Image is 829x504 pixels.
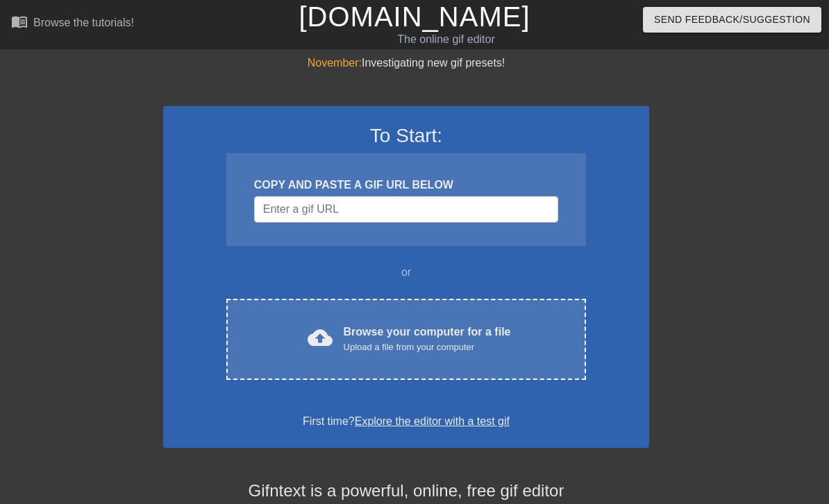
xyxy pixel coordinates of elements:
input: Username [254,196,558,223]
span: Send Feedback/Suggestion [654,11,810,28]
span: November: [308,57,362,69]
h3: To Start: [181,124,631,148]
h4: Gifntext is a powerful, online, free gif editor [163,481,649,501]
a: [DOMAIN_NAME] [299,1,530,32]
a: Explore the editor with a test gif [355,415,510,427]
div: COPY AND PASTE A GIF URL BELOW [254,177,558,193]
div: The online gif editor [283,31,609,48]
div: First time? [181,413,631,430]
button: Send Feedback/Suggestion [643,7,821,33]
span: cloud_upload [308,325,333,350]
span: menu_book [11,13,28,30]
div: Investigating new gif presets! [163,55,649,71]
div: Browse your computer for a file [344,324,511,354]
div: or [199,264,613,281]
a: Browse the tutorials! [11,13,134,35]
div: Browse the tutorials! [33,17,134,28]
div: Upload a file from your computer [344,340,511,354]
